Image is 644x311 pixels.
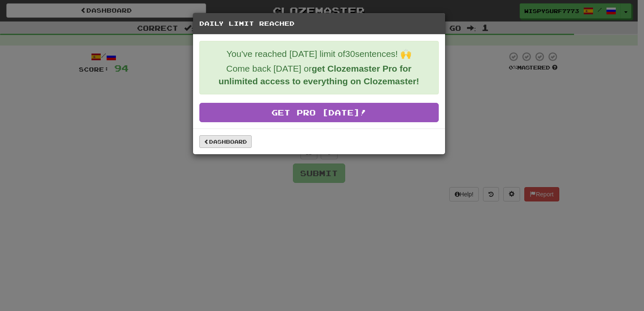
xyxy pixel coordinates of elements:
[199,19,439,28] h5: Daily Limit Reached
[199,103,439,122] a: Get Pro [DATE]!
[206,48,432,60] p: You've reached [DATE] limit of 30 sentences! 🙌
[218,64,419,86] strong: get Clozemaster Pro for unlimited access to everything on Clozemaster!
[199,135,252,148] a: Dashboard
[206,62,432,88] p: Come back [DATE] or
